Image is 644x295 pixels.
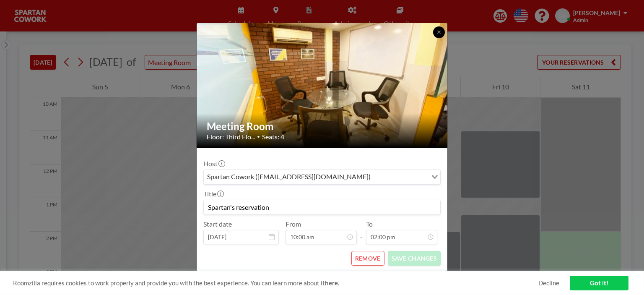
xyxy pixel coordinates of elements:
a: Got it! [570,276,628,290]
button: SAVE CHANGES [388,251,441,266]
label: Start date [203,220,232,228]
a: Decline [538,279,559,287]
span: • [257,133,260,140]
button: REMOVE [351,251,384,266]
span: - [360,223,363,241]
span: Seats: 4 [262,133,284,141]
label: Host [203,159,224,168]
h2: Meeting Room [207,120,438,133]
span: Spartan Cowork ([EMAIL_ADDRESS][DOMAIN_NAME]) [205,172,372,183]
input: Search for option [373,172,426,183]
label: To [366,220,373,228]
span: Roomzilla requires cookies to work properly and provide you with the best experience. You can lea... [13,279,538,287]
input: (No title) [204,200,440,214]
div: Search for option [204,170,440,184]
a: here. [325,279,339,287]
label: From [286,220,301,228]
label: Title [203,190,223,198]
span: Floor: Third Flo... [207,133,255,141]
